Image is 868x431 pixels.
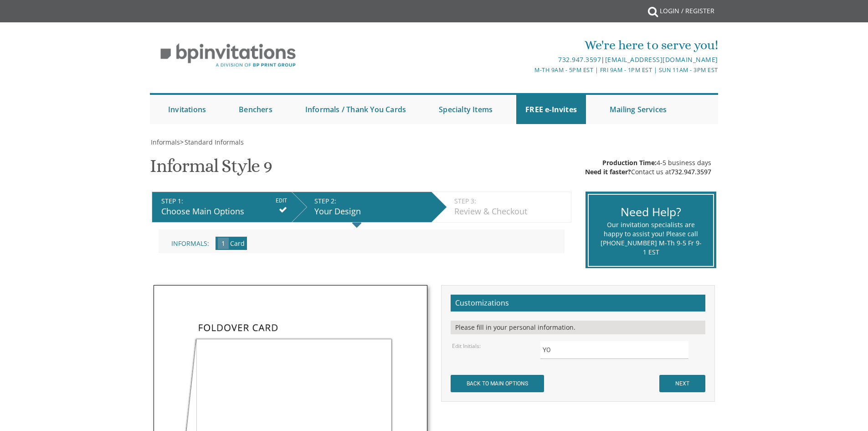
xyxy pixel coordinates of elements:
a: FREE e-Invites [516,95,586,124]
div: STEP 1: [161,197,287,206]
a: [EMAIL_ADDRESS][DOMAIN_NAME] [605,55,718,64]
span: > [180,138,244,146]
a: Specialty Items [430,95,502,124]
div: Review & Checkout [454,206,566,218]
div: STEP 2: [314,197,427,206]
a: Invitations [159,95,215,124]
div: 4-5 business days Contact us at [585,158,711,177]
span: Need it faster? [585,167,631,176]
div: Need Help? [600,204,702,220]
a: Benchers [230,95,282,124]
a: Informals [150,138,180,146]
a: 732.947.3597 [558,55,601,64]
label: Edit Initials: [452,342,481,350]
a: Informals / Thank You Cards [296,95,415,124]
span: Informals: [171,239,209,248]
span: Production Time: [602,158,657,167]
span: 1 [218,238,229,249]
a: Standard Informals [184,138,244,146]
input: EDIT [276,197,287,205]
img: BP Invitation Loft [150,36,306,74]
span: Informals [151,138,180,146]
div: Choose Main Options [161,206,287,218]
div: We're here to serve you! [340,36,718,54]
input: NEXT [659,375,705,392]
div: Our invitation specialists are happy to assist you! Please call [PHONE_NUMBER] M-Th 9-5 Fr 9-1 EST [600,220,702,257]
div: STEP 3: [454,197,566,206]
div: Your Design [314,206,427,218]
a: Mailing Services [601,95,676,124]
div: M-Th 9am - 5pm EST | Fri 9am - 1pm EST | Sun 11am - 3pm EST [340,65,718,75]
h1: Informal Style 9 [150,156,272,183]
iframe: chat widget [812,374,868,417]
a: 732.947.3597 [671,167,711,176]
h2: Customizations [451,295,705,312]
span: Standard Informals [185,138,244,146]
span: Card [230,239,245,248]
input: BACK TO MAIN OPTIONS [451,375,544,392]
div: Please fill in your personal information. [451,321,705,334]
div: | [340,54,718,65]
